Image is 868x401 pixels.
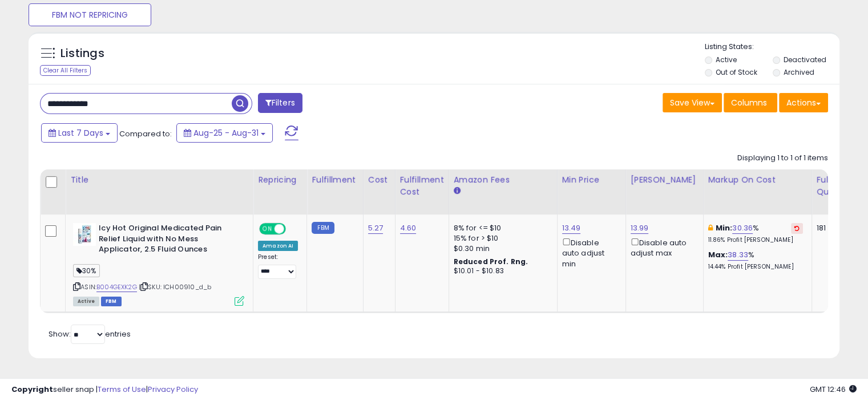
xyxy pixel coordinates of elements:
p: Listing States: [705,42,839,52]
b: Reduced Prof. Rng. [454,257,528,266]
span: Last 7 Days [58,127,103,139]
button: Filters [258,93,302,113]
span: Aug-25 - Aug-31 [193,127,259,139]
div: Fulfillable Quantity [817,174,856,198]
b: Icy Hot Original Medicated Pain Relief Liquid with No Mess Applicator, 2.5 Fluid Ounces [99,223,237,258]
a: Terms of Use [98,384,146,395]
small: Amazon Fees. [454,186,461,196]
div: Title [70,174,248,186]
span: 2025-09-8 12:46 GMT [810,384,857,395]
div: Markup on Cost [708,174,807,186]
div: % [708,250,803,271]
label: Archived [783,67,814,77]
button: Save View [663,93,722,112]
p: 14.44% Profit [PERSON_NAME] [708,263,803,271]
div: % [708,223,803,244]
a: 13.99 [631,222,649,234]
span: Show: entries [49,329,131,339]
div: seller snap | | [11,384,198,395]
th: The percentage added to the cost of goods (COGS) that forms the calculator for Min & Max prices. [703,169,812,214]
div: [PERSON_NAME] [631,174,699,186]
span: FBM [101,297,122,306]
div: 181 [817,223,852,233]
div: Fulfillment Cost [400,174,444,198]
span: Compared to: [119,128,172,139]
a: 5.27 [368,222,383,234]
span: | SKU: ICH00910_d_b [139,282,211,291]
div: Preset: [258,253,298,279]
div: ASIN: [73,223,244,305]
span: Columns [731,97,767,108]
p: 11.86% Profit [PERSON_NAME] [708,236,803,244]
div: Amazon AI [258,241,298,251]
b: Max: [708,249,728,260]
div: Displaying 1 to 1 of 1 items [737,153,828,164]
button: Actions [779,93,828,112]
button: Aug-25 - Aug-31 [176,123,273,143]
button: FBM NOT REPRICING [29,3,151,26]
img: 41mVI-ArtqL._SL40_.jpg [73,223,96,246]
div: 8% for <= $10 [454,223,548,233]
label: Active [716,55,737,64]
div: Disable auto adjust min [562,236,617,269]
div: $0.30 min [454,244,548,254]
button: Last 7 Days [41,123,118,143]
div: Clear All Filters [40,65,91,76]
a: B004GEXK2G [96,282,137,292]
div: Min Price [562,174,621,186]
small: FBM [312,222,334,234]
div: Amazon Fees [454,174,552,186]
label: Deactivated [783,55,826,64]
a: 4.60 [400,222,417,234]
span: All listings currently available for purchase on Amazon [73,297,99,306]
h5: Listings [60,46,104,62]
span: 30% [73,264,100,277]
span: ON [260,224,274,234]
div: 15% for > $10 [454,233,548,244]
div: Fulfillment [312,174,358,186]
div: Repricing [258,174,302,186]
a: 38.33 [728,249,748,261]
span: OFF [284,224,302,234]
a: 13.49 [562,222,581,234]
a: 30.36 [732,222,753,234]
button: Columns [724,93,777,112]
div: Disable auto adjust max [631,236,695,258]
a: Privacy Policy [148,384,198,395]
strong: Copyright [11,384,53,395]
div: $10.01 - $10.83 [454,266,548,276]
div: Cost [368,174,390,186]
label: Out of Stock [716,67,757,77]
b: Min: [716,222,733,233]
